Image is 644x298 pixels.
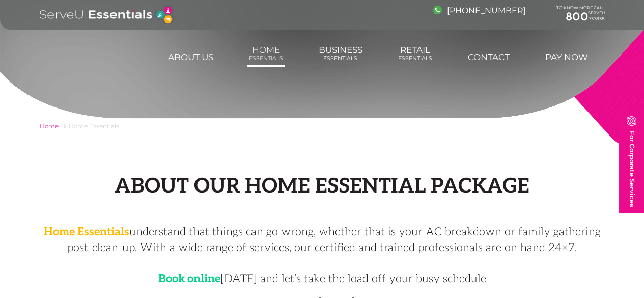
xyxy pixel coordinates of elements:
[556,6,605,24] div: TO KNOW MORE CALL SERVEU
[247,40,285,67] a: HomeEssentials
[433,6,526,15] a: [PHONE_NUMBER]
[433,6,442,14] img: image
[398,55,432,62] span: Essentials
[317,40,364,67] a: BusinessEssentials
[40,224,605,287] p: understand that things can go wrong, whether that is your AC breakdown or family gathering post-c...
[397,40,434,67] a: RetailEssentials
[627,116,636,126] img: image
[619,110,644,213] a: For Corporate Services
[544,47,590,67] a: Pay Now
[556,10,605,23] a: 800737838
[44,225,129,238] strong: Home Essentials
[40,122,59,130] a: Home
[69,122,119,130] span: Home Essentials
[40,5,174,24] img: logo
[466,47,511,67] a: Contact
[319,55,362,62] span: Essentials
[40,174,605,199] h2: About our Home Essential Package
[158,272,220,285] strong: Book online
[166,47,215,67] a: About us
[566,10,589,23] span: 800
[249,55,283,62] span: Essentials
